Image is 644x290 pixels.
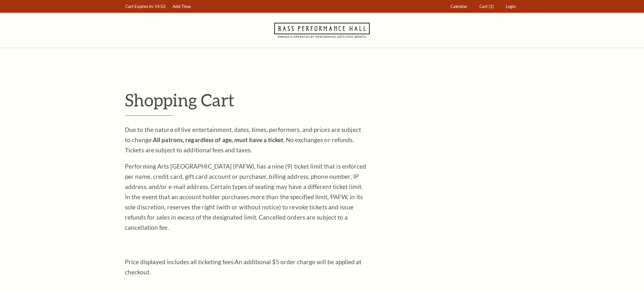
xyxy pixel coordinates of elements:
span: Login [506,4,516,9]
span: Calendar [450,4,467,9]
span: Due to the nature of live entertainment, dates, times, performers, and prices are subject to chan... [125,126,361,154]
p: Shopping Cart [125,90,519,110]
span: Cart Expires In: [125,4,154,9]
p: Performing Arts [GEOGRAPHIC_DATA] (PAFW), has a nine (9) ticket limit that is enforced per name, ... [125,161,367,233]
p: Price displayed includes all ticketing fees. [125,257,367,277]
span: (1) [489,4,494,9]
span: 14:52 [154,4,166,9]
a: Login [503,0,519,13]
a: Add Time [170,0,194,13]
strong: All patrons, regardless of age, must have a ticket [153,136,283,143]
a: Cart (1) [476,0,497,13]
span: Cart [479,4,488,9]
a: Calendar [448,0,470,13]
span: An additional $5 order charge will be applied at checkout. [125,258,361,276]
